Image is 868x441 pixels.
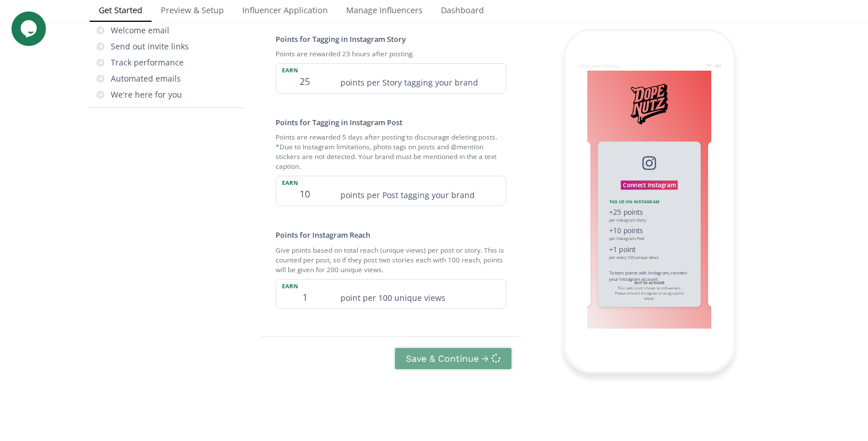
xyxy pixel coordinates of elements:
[609,217,690,223] div: per Instagram Story
[276,44,506,63] small: Points are rewarded 23 hours after posting.
[111,41,189,52] div: Send out invite links
[609,198,690,204] div: Tag us on Instagram
[613,280,686,300] div: This card is not shown to influencers. Please connect Instagram or assign point values.
[578,63,619,69] div: Influencer's Phone
[276,176,334,187] label: earn
[276,34,406,44] label: Points for Tagging in Instagram Story
[276,64,334,74] label: earn
[111,73,181,84] div: Automated emails
[276,280,334,290] label: earn
[634,280,665,285] strong: EDIT TO ACTIVATE
[276,230,370,240] label: Points for Instagram Reach
[609,226,690,236] div: +10 points
[111,57,184,68] div: Track performance
[393,346,513,371] button: Save & Continue →
[609,269,690,282] div: To earn points with Instagram, connect your Instagram account.
[111,25,169,36] div: Welcome email
[111,89,182,100] div: We're here for you
[609,236,690,242] div: per Instagram Post
[276,127,506,176] small: Points are rewarded 5 days after posting to discourage deleting posts. *Due to Instagram limitati...
[609,207,690,217] div: +25 points
[334,280,506,309] div: point per 100 unique views
[276,117,402,127] label: Points for Tagging in Instagram Post
[621,180,678,189] button: Connect Instagram
[11,11,48,46] iframe: chat widget
[334,64,506,93] div: points per Story tagging your brand
[609,255,690,261] div: per every 100 unique views
[609,245,690,255] div: +1 point
[276,241,506,279] small: Give points based on total reach (unique views) per post or story. This is counted per post, so i...
[621,76,677,131] img: pKgWMKz784Ek
[334,176,506,206] div: points per Post tagging your brand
